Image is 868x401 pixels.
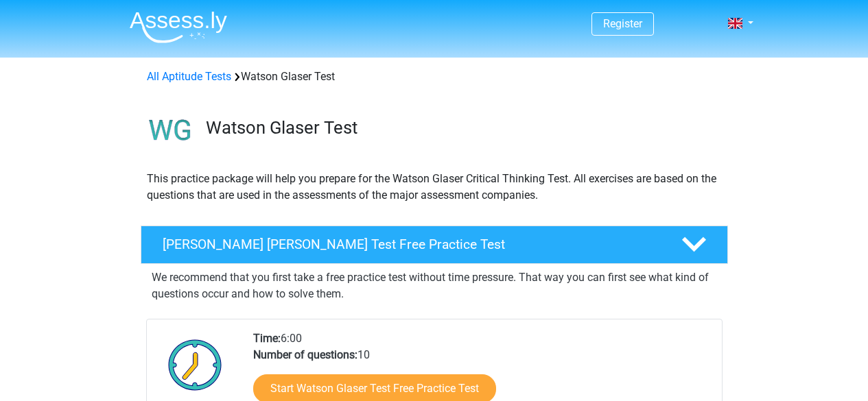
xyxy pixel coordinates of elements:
a: All Aptitude Tests [147,70,231,83]
a: Register [603,17,642,30]
a: [PERSON_NAME] [PERSON_NAME] Test Free Practice Test [135,226,734,264]
img: watson glaser test [141,101,200,160]
h3: Watson Glaser Test [206,117,717,138]
b: Time: [253,332,281,345]
img: Assessly [130,11,227,43]
h4: [PERSON_NAME] [PERSON_NAME] Test Free Practice Test [163,236,659,252]
p: We recommend that you first take a free practice test without time pressure. That way you can fir... [152,269,717,302]
div: Watson Glaser Test [141,69,727,85]
p: This practice package will help you prepare for the Watson Glaser Critical Thinking Test. All exe... [147,171,722,204]
b: Number of questions: [253,348,357,361]
img: Clock [161,330,230,399]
